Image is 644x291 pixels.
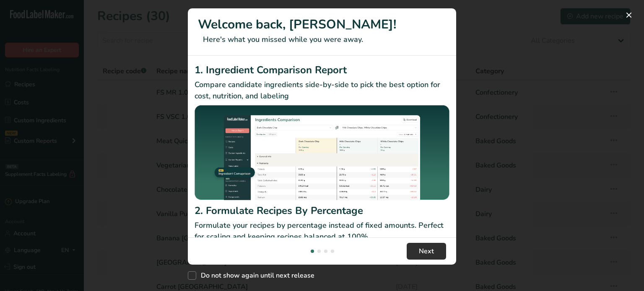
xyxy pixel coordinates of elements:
h2: 2. Formulate Recipes By Percentage [195,203,449,218]
img: Ingredient Comparison Report [195,105,449,200]
span: Do not show again until next release [196,271,314,280]
p: Here's what you missed while you were away. [198,34,446,45]
h1: Welcome back, [PERSON_NAME]! [198,15,446,34]
p: Formulate your recipes by percentage instead of fixed amounts. Perfect for scaling and keeping re... [195,220,449,242]
p: Compare candidate ingredients side-by-side to pick the best option for cost, nutrition, and labeling [195,79,449,102]
span: Next [419,246,434,256]
button: Next [407,243,446,260]
h2: 1. Ingredient Comparison Report [195,62,449,77]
